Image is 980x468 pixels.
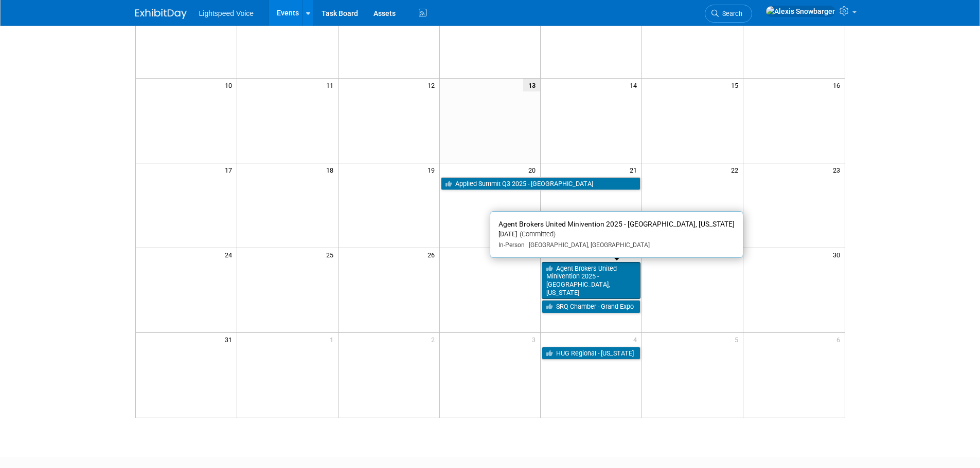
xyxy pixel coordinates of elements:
[542,347,640,360] a: HUG Regional - [US_STATE]
[525,241,650,249] span: [GEOGRAPHIC_DATA], [GEOGRAPHIC_DATA]
[498,230,735,239] div: [DATE]
[426,248,439,261] span: 26
[430,333,439,346] span: 2
[325,163,338,176] span: 18
[531,333,540,346] span: 3
[719,10,742,17] span: Search
[629,163,642,176] span: 21
[329,333,338,346] span: 1
[199,9,254,17] span: Lightspeed Voice
[523,79,540,91] span: 13
[542,262,640,299] a: Agent Brokers United Minivention 2025 - [GEOGRAPHIC_DATA], [US_STATE]
[224,248,237,261] span: 24
[517,230,556,238] span: (Committed)
[527,163,540,176] span: 20
[224,79,237,91] span: 10
[730,79,743,91] span: 15
[632,333,642,346] span: 4
[542,300,640,313] a: SRQ Chamber - Grand Expo
[835,333,845,346] span: 6
[498,220,735,228] span: Agent Brokers United Minivention 2025 - [GEOGRAPHIC_DATA], [US_STATE]
[325,248,338,261] span: 25
[705,5,752,23] a: Search
[426,79,439,91] span: 12
[224,163,237,176] span: 17
[832,248,845,261] span: 30
[426,163,439,176] span: 19
[629,79,642,91] span: 14
[832,79,845,91] span: 16
[734,333,743,346] span: 5
[832,163,845,176] span: 23
[441,177,641,191] a: Applied Summit Q3 2025 - [GEOGRAPHIC_DATA]
[325,79,338,91] span: 11
[730,163,743,176] span: 22
[135,9,187,19] img: ExhibitDay
[498,241,525,249] span: In-Person
[765,6,835,17] img: Alexis Snowbarger
[224,333,237,346] span: 31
